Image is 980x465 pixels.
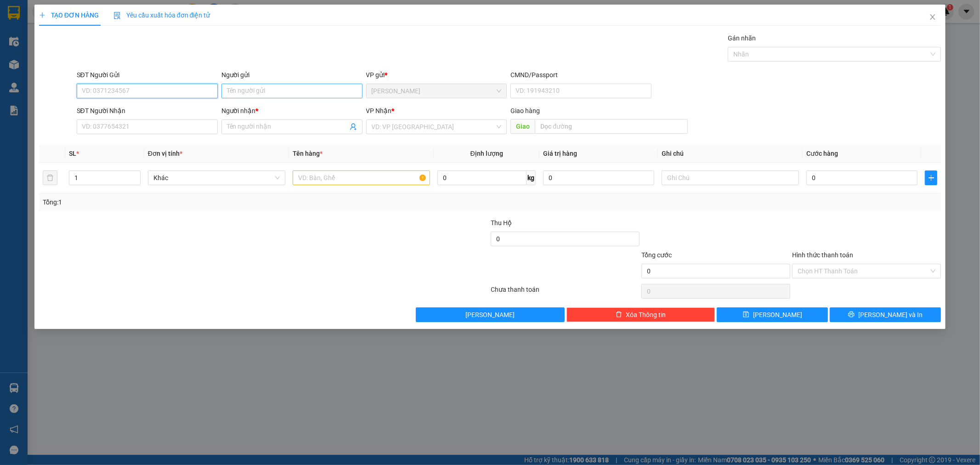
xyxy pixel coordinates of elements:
span: Lê Hồng Phong [372,84,502,98]
span: Khác [153,171,280,185]
button: [PERSON_NAME] [416,307,565,322]
span: delete [616,311,622,318]
span: Thu Hộ [491,219,512,227]
span: TẠO ĐƠN HÀNG [39,11,99,19]
button: save[PERSON_NAME] [717,307,828,322]
span: Tổng cước [641,251,672,259]
div: SĐT Người Gửi [77,70,218,80]
div: Chưa thanh toán [490,284,641,301]
button: plus [925,170,937,185]
img: logo.jpg [100,11,122,34]
span: plus [925,174,937,181]
span: [PERSON_NAME] và In [858,310,923,320]
span: Định lượng [470,150,503,157]
span: Giao hàng [510,107,540,114]
b: BIÊN NHẬN GỬI HÀNG [59,13,88,73]
div: VP gửi [366,70,507,80]
div: CMND/Passport [510,70,651,80]
span: SL [69,150,76,157]
input: Dọc đường [535,119,688,134]
span: Xóa Thông tin [626,310,666,320]
label: Hình thức thanh toán [792,251,853,259]
span: save [743,311,749,318]
button: printer[PERSON_NAME] và In [830,307,941,322]
label: Gán nhãn [728,34,756,42]
span: Cước hàng [806,150,838,157]
button: Close [920,5,946,30]
input: Ghi Chú [662,170,799,185]
th: Ghi chú [658,145,803,163]
span: Yêu cầu xuất hóa đơn điện tử [113,11,210,19]
img: icon [113,12,121,19]
img: logo.jpg [11,11,57,57]
span: printer [848,311,855,318]
span: Giao [510,119,535,134]
b: [DOMAIN_NAME] [77,35,126,42]
span: kg [527,170,536,185]
b: [PERSON_NAME] [11,59,52,102]
span: Giá trị hàng [543,150,577,157]
span: [PERSON_NAME] [465,310,515,320]
span: VP Nhận [366,107,392,114]
span: Tên hàng [293,150,323,157]
li: (c) 2017 [77,44,126,55]
button: deleteXóa Thông tin [566,307,715,322]
span: plus [39,12,45,18]
div: Người gửi [221,70,363,80]
input: 0 [543,170,654,185]
div: SĐT Người Nhận [77,106,218,116]
span: [PERSON_NAME] [753,310,802,320]
div: Tổng: 1 [43,197,378,207]
div: Người nhận [221,106,363,116]
input: VD: Bàn, Ghế [293,170,430,185]
span: Đơn vị tính [148,150,182,157]
span: close [929,13,936,21]
span: user-add [350,123,357,130]
button: delete [43,170,57,185]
